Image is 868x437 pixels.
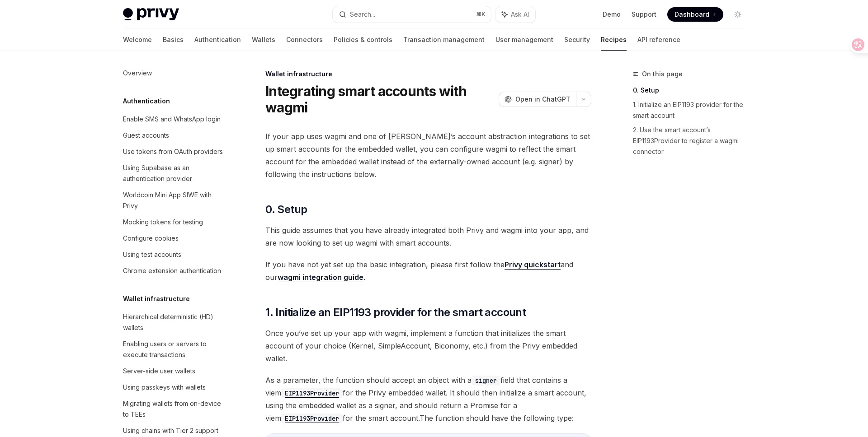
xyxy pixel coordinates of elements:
[286,29,323,51] a: Connectors
[265,70,591,79] div: Wallet infrastructure
[265,224,591,249] span: This guide assumes that you have already integrated both Privy and wagmi into your app, and are n...
[123,366,195,377] div: Server-side user wallets
[603,10,621,19] a: Demo
[281,388,343,397] a: EIP1193Provider
[123,249,181,260] div: Using test accounts
[334,29,392,51] a: Policies & controls
[123,425,218,436] div: Using chains with Tier 2 support
[123,29,152,51] a: Welcome
[116,111,231,127] a: Enable SMS and WhatsApp login
[116,214,231,230] a: Mocking tokens for testing
[123,8,179,21] img: light logo
[632,10,656,19] a: Support
[123,96,170,107] h5: Authentication
[499,92,576,107] button: Open in ChatGPT
[281,414,343,423] a: EIP1193Provider
[472,376,500,386] code: signer
[265,374,591,424] span: As a parameter, the function should accept an object with a field that contains a viem for the Pr...
[633,123,752,159] a: 2. Use the smart account’s EIP1193Provider to register a wagmi connector
[495,6,535,23] button: Ask AI
[601,29,627,51] a: Recipes
[116,363,231,379] a: Server-side user wallets
[116,230,231,246] a: Configure cookies
[163,29,184,51] a: Basics
[333,6,491,23] button: Search...⌘K
[403,29,485,51] a: Transaction management
[505,260,561,270] a: Privy quickstart
[675,10,709,19] span: Dashboard
[350,9,375,20] div: Search...
[495,29,553,51] a: User management
[281,414,343,423] code: EIP1193Provider
[265,327,591,365] span: Once you’ve set up your app with wagmi, implement a function that initializes the smart account o...
[265,202,307,217] span: 0. Setup
[194,29,241,51] a: Authentication
[265,83,495,116] h1: Integrating smart accounts with wagmi
[123,114,221,125] div: Enable SMS and WhatsApp login
[116,144,231,160] a: Use tokens from OAuth providers
[265,305,526,320] span: 1. Initialize an EIP1193 provider for the smart account
[116,127,231,144] a: Guest accounts
[123,233,179,244] div: Configure cookies
[123,163,226,184] div: Using Supabase as an authentication provider
[123,130,169,141] div: Guest accounts
[116,379,231,395] a: Using passkeys with wallets
[637,29,680,51] a: API reference
[123,265,221,276] div: Chrome extension authentication
[633,98,752,123] a: 1. Initialize an EIP1193 provider for the smart account
[123,382,206,393] div: Using passkeys with wallets
[123,339,226,360] div: Enabling users or servers to execute transactions
[123,398,226,420] div: Migrating wallets from on-device to TEEs
[564,29,590,51] a: Security
[731,7,745,22] button: Toggle dark mode
[511,10,529,19] span: Ask AI
[116,187,231,214] a: Worldcoin Mini App SIWE with Privy
[515,95,571,104] span: Open in ChatGPT
[642,69,683,79] span: On this page
[116,309,231,336] a: Hierarchical deterministic (HD) wallets
[116,65,231,81] a: Overview
[265,130,591,181] span: If your app uses wagmi and one of [PERSON_NAME]’s account abstraction integrations to set up smar...
[116,263,231,279] a: Chrome extension authentication
[123,293,190,304] h5: Wallet infrastructure
[476,11,486,18] span: ⌘ K
[265,258,591,284] span: If you have not yet set up the basic integration, please first follow the and our .
[278,273,363,282] a: wagmi integration guide
[123,146,223,157] div: Use tokens from OAuth providers
[116,336,231,363] a: Enabling users or servers to execute transactions
[116,395,231,423] a: Migrating wallets from on-device to TEEs
[633,83,752,98] a: 0. Setup
[281,388,343,398] code: EIP1193Provider
[116,160,231,187] a: Using Supabase as an authentication provider
[123,68,152,79] div: Overview
[123,311,226,333] div: Hierarchical deterministic (HD) wallets
[252,29,275,51] a: Wallets
[667,7,723,22] a: Dashboard
[123,190,226,211] div: Worldcoin Mini App SIWE with Privy
[123,217,203,228] div: Mocking tokens for testing
[116,246,231,263] a: Using test accounts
